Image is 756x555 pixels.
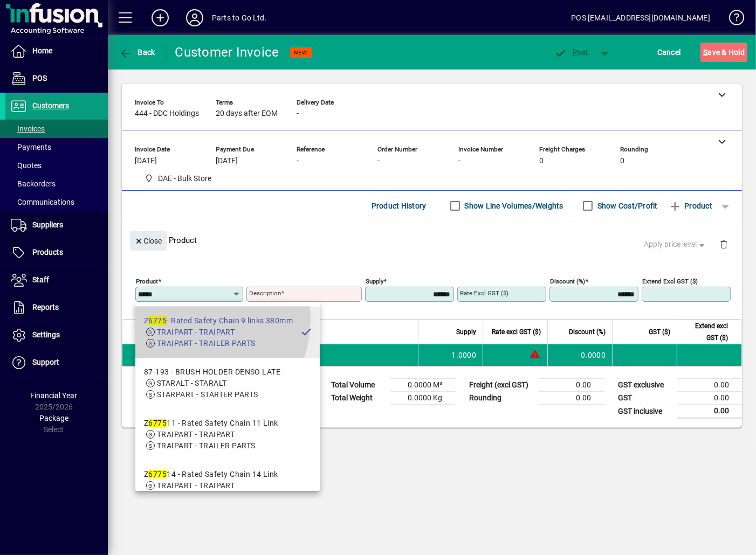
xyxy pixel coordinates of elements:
[32,330,60,339] span: Settings
[130,231,167,251] button: Close
[460,289,508,297] mat-label: Rate excl GST ($)
[684,320,728,344] span: Extend excl GST ($)
[5,322,108,349] a: Settings
[5,212,108,239] a: Suppliers
[5,65,108,92] a: POS
[463,200,563,211] label: Show Line Volumes/Weights
[5,239,108,266] a: Products
[5,156,108,175] a: Quotes
[32,275,49,284] span: Staff
[657,44,681,61] span: Cancel
[5,175,108,193] a: Backorders
[32,46,52,55] span: Home
[5,138,108,156] a: Payments
[620,157,624,165] span: 0
[216,157,238,165] span: [DATE]
[116,43,158,62] button: Back
[366,277,383,285] mat-label: Supply
[539,157,544,165] span: 0
[201,326,234,338] span: Description
[649,326,670,338] span: GST ($)
[143,8,177,27] button: Add
[700,43,747,62] button: Save & Hold
[547,344,612,366] td: 0.0000
[539,392,604,405] td: 0.00
[492,326,541,338] span: Rate excl GST ($)
[452,350,477,360] span: 1.0000
[11,179,56,188] span: Backorders
[573,48,578,57] span: P
[297,157,299,165] span: -
[5,193,108,211] a: Communications
[5,267,108,294] a: Staff
[711,231,737,257] button: Delete
[175,44,279,61] div: Customer Invoice
[640,235,711,254] button: Apply price level
[721,2,743,37] a: Knowledge Base
[176,349,188,361] span: DAE - Bulk Store
[677,405,742,418] td: 0.00
[613,405,677,418] td: GST inclusive
[464,392,539,405] td: Rounding
[595,200,658,211] label: Show Cost/Profit
[32,303,59,311] span: Reports
[212,9,267,26] div: Parts to Go Ltd.
[32,248,63,256] span: Products
[550,277,585,285] mat-label: Discount (%)
[677,379,742,392] td: 0.00
[32,74,47,82] span: POS
[108,43,167,62] app-page-header-button: Back
[5,349,108,376] a: Support
[539,379,604,392] td: 0.00
[367,196,431,216] button: Product History
[163,326,176,338] span: Item
[390,392,455,405] td: 0.0000 Kg
[703,48,707,57] span: S
[703,44,745,61] span: ave & Hold
[372,197,427,214] span: Product History
[377,157,380,165] span: -
[554,48,589,57] span: ost
[136,277,158,285] mat-label: Product
[548,43,594,62] button: Post
[642,277,698,285] mat-label: Extend excl GST ($)
[677,392,742,405] td: 0.00
[464,379,539,392] td: Freight (excl GST)
[5,120,108,138] a: Invoices
[159,173,212,184] span: DAE - Bulk Store
[32,358,59,366] span: Support
[134,232,162,250] span: Close
[122,220,742,260] div: Product
[32,101,69,110] span: Customers
[135,109,199,118] span: 444 - DDC Holdings
[644,239,707,250] span: Apply price level
[613,379,677,392] td: GST exclusive
[613,392,677,405] td: GST
[135,157,157,165] span: [DATE]
[456,326,476,338] span: Supply
[31,391,78,400] span: Financial Year
[11,124,45,133] span: Invoices
[711,239,737,249] app-page-header-button: Delete
[32,220,63,229] span: Suppliers
[177,8,212,27] button: Profile
[11,198,74,206] span: Communications
[390,379,455,392] td: 0.0000 M³
[249,289,281,297] mat-label: Description
[458,157,461,165] span: -
[569,326,606,338] span: Discount (%)
[39,414,68,422] span: Package
[5,38,108,65] a: Home
[119,48,155,57] span: Back
[571,9,710,26] div: POS [EMAIL_ADDRESS][DOMAIN_NAME]
[11,143,51,151] span: Payments
[140,172,216,185] span: DAE - Bulk Store
[655,43,684,62] button: Cancel
[127,235,169,245] app-page-header-button: Close
[11,161,42,170] span: Quotes
[326,392,390,405] td: Total Weight
[326,379,390,392] td: Total Volume
[294,49,308,56] span: NEW
[216,109,278,118] span: 20 days after EOM
[297,109,299,118] span: -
